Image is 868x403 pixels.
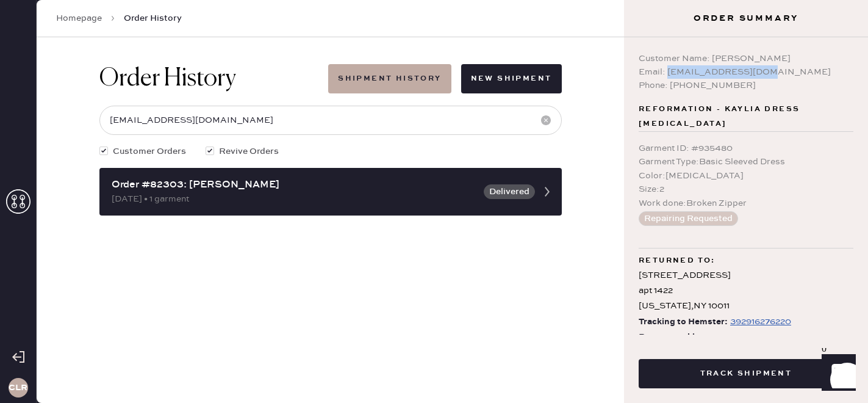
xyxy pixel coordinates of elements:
[730,314,791,329] div: https://www.fedex.com/apps/fedextrack/?tracknumbers=392916276220&cntry_code=US
[624,12,868,24] h3: Order Summary
[709,330,773,345] a: 393061687977
[639,268,853,314] div: [STREET_ADDRESS] apt 1422 [US_STATE] , NY 10011
[639,359,853,388] button: Track Shipment
[639,169,853,183] div: Color : [MEDICAL_DATA]
[639,183,853,196] div: Size : 2
[639,79,853,92] div: Phone: [PHONE_NUMBER]
[39,122,827,136] div: Customer information
[104,198,785,214] th: Description
[711,330,773,344] div: https://www.fedex.com/apps/fedextrack/?tracknumbers=393061687977&cntry_code=US
[99,106,562,135] input: Search by order number, customer name, email or phone number
[484,184,535,199] button: Delivered
[56,12,102,24] a: Homepage
[639,197,853,210] div: Work done : Broken Zipper
[39,214,104,230] td: 984965
[39,198,104,214] th: ID
[639,330,709,345] span: Return tracking:
[113,145,186,158] span: Customer Orders
[639,253,716,268] span: Returned to:
[461,64,562,93] button: New Shipment
[219,145,279,158] span: Revive Orders
[39,74,827,89] div: Packing list
[112,192,476,206] div: [DATE] • 1 garment
[639,367,853,379] a: Track Shipment
[785,214,827,230] td: 1
[104,214,785,230] td: Basic Strap Dress - Reformation - Davies Bustier Denim Mini Dress Cafe - Size: 4
[39,89,827,103] div: Order # 83149
[328,64,451,93] button: Shipment History
[639,65,853,79] div: Email: [EMAIL_ADDRESS][DOMAIN_NAME]
[728,314,791,330] a: 392916276220
[639,102,853,131] span: Reformation - Kaylia Dress [MEDICAL_DATA]
[112,178,476,192] div: Order #82303: [PERSON_NAME]
[639,314,728,330] span: Tracking to Hemster:
[99,64,236,93] h1: Order History
[810,348,863,401] iframe: Front Chat
[639,155,853,169] div: Garment Type : Basic Sleeved Dress
[639,142,853,155] div: Garment ID : # 935480
[9,383,27,392] h3: CLR
[639,52,853,65] div: Customer Name: [PERSON_NAME]
[124,12,182,24] span: Order History
[639,211,738,226] button: Repairing Requested
[39,136,827,180] div: # 88628 Hyemin [PERSON_NAME] [EMAIL_ADDRESS][DOMAIN_NAME]
[785,198,827,214] th: QTY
